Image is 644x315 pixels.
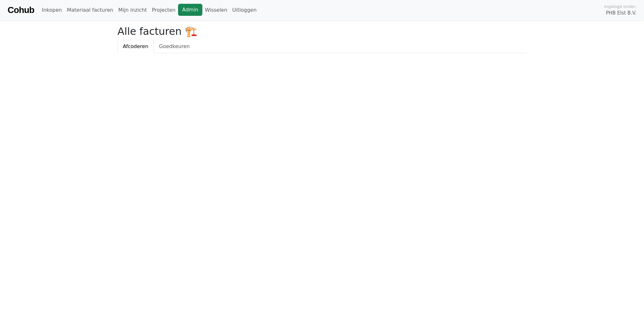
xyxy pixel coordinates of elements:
[64,4,116,16] a: Materiaal facturen
[116,4,150,16] a: Mijn inzicht
[149,4,178,16] a: Projecten
[230,4,259,16] a: Uitloggen
[117,40,154,53] a: Afcoderen
[159,43,190,49] span: Goedkeuren
[117,25,527,37] h2: Alle facturen 🏗️
[606,9,636,17] span: PHB Elst B.V.
[154,40,195,53] a: Goedkeuren
[39,4,64,16] a: Inkopen
[8,3,34,18] a: Cohub
[202,4,230,16] a: Wisselen
[178,4,202,16] a: Admin
[604,3,636,9] span: Ingelogd onder:
[123,43,148,49] span: Afcoderen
